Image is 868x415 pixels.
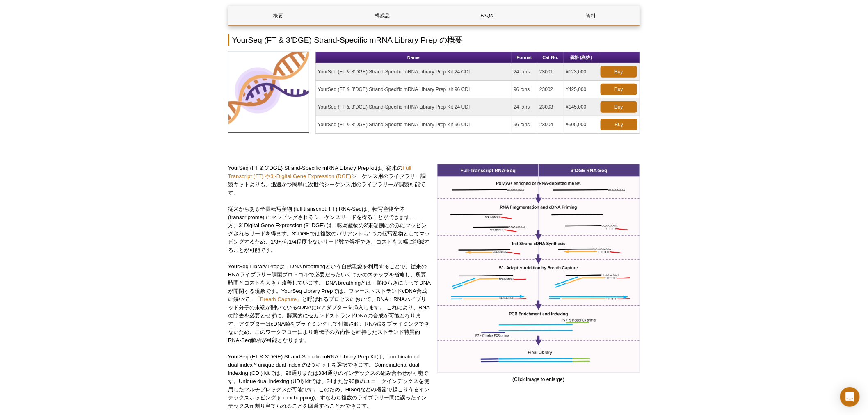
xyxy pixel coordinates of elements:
td: ¥123,000 [564,63,598,81]
img: YourSeq (FT & 3’DGE) Strand-Specific mRNA Library workflow [437,164,640,373]
p: 従来からある全長転写産物 (full transcript: FT) RNA-Seqは、転写産物全体 (transcriptome) にマッピングされるシーケンスリードを得ることができます。一方... [228,205,431,254]
p: YourSeq (FT & 3’DGE) Strand-Specific mRNA Library Prep kitは、従来の シーケンス用のライブラリー調製キットよりも、迅速かつ簡単に次世代シ... [228,164,431,197]
p: YourSeq Library Prepは、DNA breathingという自然現象を利用することで、従来のRNAライブラリー調製プロトコルで必要だったいくつかのステップを省略し、所要時間とコス... [228,262,431,344]
td: ¥145,000 [564,98,598,116]
td: YourSeq (FT & 3’DGE) Strand-Specific mRNA Library Prep Kit 24 UDI [316,98,512,116]
a: 資料 [541,6,641,25]
td: 23004 [537,116,564,134]
td: ¥425,000 [564,81,598,98]
a: Buy [601,119,637,130]
h2: YourSeq (FT & 3’DGE) Strand-Specific mRNA Library Prep の概要 [228,34,640,46]
div: Open Intercom Messenger [840,387,860,407]
td: 23001 [537,63,564,81]
td: 96 rxns [512,116,537,134]
td: ¥505,000 [564,116,598,134]
td: YourSeq (FT & 3’DGE) Strand-Specific mRNA Library Prep Kit 96 CDI [316,81,512,98]
img: YourSeq Services [228,52,309,133]
a: 概要 [228,6,328,25]
a: FAQs [437,6,537,25]
th: Format [512,52,537,63]
td: 24 rxns [512,63,537,81]
th: 価格 (税抜) [564,52,598,63]
td: YourSeq (FT & 3’DGE) Strand-Specific mRNA Library Prep Kit 24 CDI [316,63,512,81]
a: Buy [601,66,637,78]
a: Buy [601,101,637,113]
th: Name [316,52,512,63]
a: Buy [601,84,637,95]
a: 構成品 [333,6,432,25]
p: YourSeq (FT & 3’DGE) Strand-Specific mRNA Library Prep Kitは、combinatorial dual indexとunique dual ... [228,353,431,410]
th: Cat No. [537,52,564,63]
td: YourSeq (FT & 3’DGE) Strand-Specific mRNA Library Prep Kit 96 UDI [316,116,512,134]
td: 24 rxns [512,98,537,116]
a: 「Breath Capture」 [255,296,302,302]
td: 23002 [537,81,564,98]
td: 23003 [537,98,564,116]
td: 96 rxns [512,81,537,98]
a: Full Transcript (FT) や3’-Digital Gene Expression (DGE) [228,165,411,179]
